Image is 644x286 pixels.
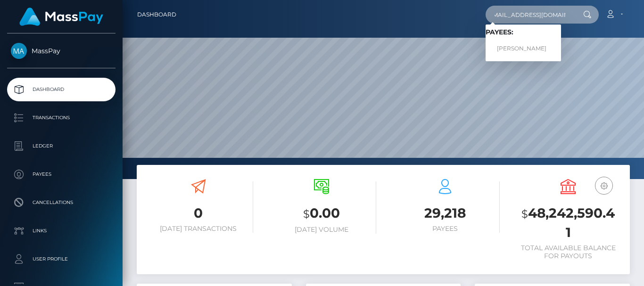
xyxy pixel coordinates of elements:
input: Search... [486,6,574,24]
p: Ledger [11,139,112,153]
p: Payees [11,167,112,181]
h3: 48,242,590.41 [514,204,623,242]
h6: Total Available Balance for Payouts [514,244,623,260]
p: Transactions [11,111,112,125]
p: User Profile [11,252,112,266]
a: Payees [7,163,116,186]
h6: [DATE] Transactions [144,225,253,233]
h3: 0.00 [267,204,377,223]
p: Cancellations [11,196,112,210]
a: Links [7,219,116,243]
small: $ [521,207,528,221]
small: $ [303,207,310,221]
h3: 29,218 [390,204,500,222]
a: Transactions [7,106,116,130]
img: MassPay [11,43,27,59]
h3: 0 [144,204,253,222]
a: Ledger [7,134,116,158]
p: Links [11,224,112,238]
a: Cancellations [7,191,116,214]
span: MassPay [7,47,116,55]
h6: Payees [390,225,500,233]
p: Dashboard [11,82,112,97]
img: MassPay Logo [19,8,103,26]
a: Dashboard [137,5,176,25]
h6: Payees: [486,28,561,36]
a: [PERSON_NAME] [486,40,561,57]
a: User Profile [7,247,116,271]
h6: [DATE] Volume [267,226,377,234]
a: Dashboard [7,78,116,101]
